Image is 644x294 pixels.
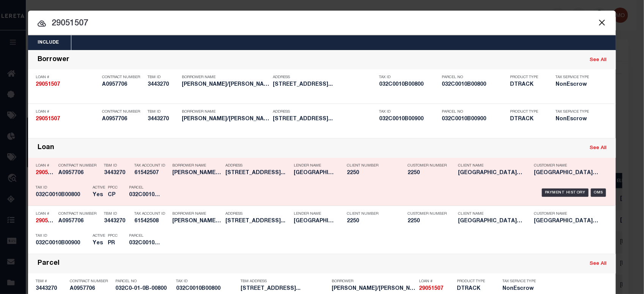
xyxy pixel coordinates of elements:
[36,164,55,168] p: Loan #
[408,164,447,168] p: Customer Number
[347,164,396,168] p: Client Number
[102,110,144,114] p: Contract Number
[36,186,89,190] p: Tax ID
[182,82,269,88] h5: GORMAN/JANET V
[36,170,55,176] h5: 29051507
[332,286,415,292] h5: GORMAN/JANET V
[176,286,237,292] h5: 032C0010B00800
[534,212,598,216] p: Customer Name
[148,82,178,88] h5: 3443270
[148,116,178,123] h5: 3443270
[332,279,415,284] p: Borrower
[58,170,100,176] h5: A0957706
[172,164,222,168] p: Borrower Name
[108,186,118,190] p: PPCC
[182,110,269,114] p: Borrower Name
[510,116,544,123] h5: DTRACK
[442,75,506,80] p: Parcel No
[70,286,112,292] h5: A0957706
[225,218,290,225] h5: 115 DEERWOOD RD CHARLOTTESVILLE...
[129,240,163,247] h5: 032C0010B00900
[104,212,131,216] p: TBM ID
[38,56,69,64] div: Borrower
[408,212,447,216] p: Customer Number
[36,116,60,122] strong: 29051507
[36,218,55,225] h5: 29051507
[58,218,100,225] h5: A0957706
[93,234,105,238] p: Active
[58,212,100,216] p: Contract Number
[590,146,606,151] a: See All
[556,116,594,123] h5: NonEscrow
[134,164,168,168] p: Tax Account ID
[115,279,172,284] p: Parcel No
[273,110,375,114] p: Address
[38,259,60,268] div: Parcel
[294,170,335,176] h5: University of Virginia CCU
[172,218,222,225] h5: GORMAN/JANET V
[347,170,396,176] h5: 2250
[457,286,491,292] h5: DTRACK
[510,82,544,88] h5: DTRACK
[36,192,89,198] h5: 032C0010B00800
[442,116,506,123] h5: 032C0010B00900
[70,279,112,284] p: Contract Number
[129,186,163,190] p: Parcel
[102,75,144,80] p: Contract Number
[502,279,537,284] p: Tax Service Type
[93,186,105,190] p: Active
[115,286,172,292] h5: 032C0-01-0B-00800
[172,170,222,176] h5: GORMAN/JANET V
[408,218,446,225] h5: 2250
[134,212,168,216] p: Tax Account ID
[134,170,168,176] h5: 61542507
[241,286,328,292] h5: 115 DEERWOOD RD CHARLOTTESVILL...
[294,164,335,168] p: Lender Name
[93,192,104,198] h5: Yes
[104,164,131,168] p: TBM ID
[225,170,290,176] h5: 115 DEERWOOD RD CHARLOTTESVILLE...
[408,170,446,176] h5: 2250
[134,218,168,225] h5: 61542508
[148,110,178,114] p: TBM ID
[556,75,594,80] p: Tax Service Type
[102,116,144,123] h5: A0957706
[28,17,616,30] input: Start typing...
[36,110,98,114] p: Loan #
[510,110,544,114] p: Product Type
[108,234,118,238] p: PPCC
[104,170,131,176] h5: 3443270
[379,82,438,88] h5: 032C0010B00800
[534,218,598,225] h5: University of Virginia CCU
[273,75,375,80] p: Address
[273,82,375,88] h5: 115 DEERWOOD RD CHARLOTTESVILL...
[442,82,506,88] h5: 032C0010B00800
[176,279,237,284] p: Tax ID
[93,240,104,247] h5: Yes
[294,212,335,216] p: Lender Name
[379,116,438,123] h5: 032C0010B00900
[36,82,60,87] strong: 29051507
[28,35,68,50] button: Include
[241,279,328,284] p: TBM Address
[294,218,335,225] h5: University of Virginia CCU
[457,279,491,284] p: Product Type
[36,240,89,247] h5: 032C0010B00900
[534,170,598,176] h5: University of Virginia CCU
[590,58,606,63] a: See All
[590,261,606,266] a: See All
[458,212,523,216] p: Client Name
[36,286,66,292] h5: 3443270
[225,164,290,168] p: Address
[108,192,118,198] h5: CP
[419,279,453,284] p: Loan #
[36,82,98,88] h5: 29051507
[104,218,131,225] h5: 3443270
[542,189,589,197] div: Payment History
[129,192,163,198] h5: 032C0010B00800
[591,189,606,197] div: OMS
[347,218,396,225] h5: 2250
[148,75,178,80] p: TBM ID
[556,110,594,114] p: Tax Service Type
[129,234,163,238] p: Parcel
